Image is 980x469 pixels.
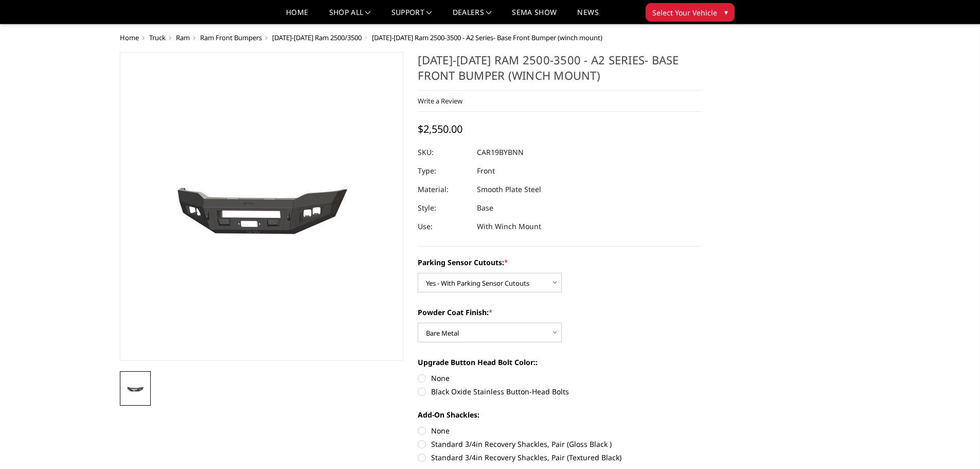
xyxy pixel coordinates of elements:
a: Write a Review [418,96,462,106]
label: None [418,373,702,384]
span: $2,550.00 [418,122,462,136]
dd: Smooth Plate Steel [477,180,541,199]
a: SEMA Show [512,9,557,24]
dd: Front [477,162,495,180]
label: Powder Coat Finish: [418,307,702,318]
span: ▾ [724,7,728,18]
a: Truck [149,33,166,42]
dd: CAR19BYBNN [477,143,524,162]
a: Ram [176,33,190,42]
dd: With Winch Mount [477,217,541,236]
iframe: Chat Widget [929,420,980,469]
label: Black Oxide Stainless Button-Head Bolts [418,386,702,397]
a: Support [391,9,432,24]
a: News [577,9,598,24]
a: Dealers [453,9,492,24]
dt: SKU: [418,143,469,162]
dt: Use: [418,217,469,236]
label: None [418,425,702,436]
a: [DATE]-[DATE] Ram 2500/3500 [272,33,362,42]
label: Add-On Shackles: [418,409,702,420]
span: [DATE]-[DATE] Ram 2500-3500 - A2 Series- Base Front Bumper (winch mount) [372,33,602,42]
label: Standard 3/4in Recovery Shackles, Pair (Textured Black) [418,452,702,463]
dt: Type: [418,162,469,180]
dd: Base [477,199,493,217]
span: Select Your Vehicle [652,7,717,18]
a: shop all [329,9,371,24]
a: 2019-2025 Ram 2500-3500 - A2 Series- Base Front Bumper (winch mount) [120,52,404,361]
label: Parking Sensor Cutouts: [418,257,702,268]
dt: Material: [418,180,469,199]
a: Ram Front Bumpers [200,33,262,42]
label: Standard 3/4in Recovery Shackles, Pair (Gloss Black ) [418,439,702,449]
img: 2019-2025 Ram 2500-3500 - A2 Series- Base Front Bumper (winch mount) [123,383,148,394]
button: Select Your Vehicle [646,3,735,22]
h1: [DATE]-[DATE] Ram 2500-3500 - A2 Series- Base Front Bumper (winch mount) [418,52,702,91]
dt: Style: [418,199,469,217]
label: Upgrade Button Head Bolt Color:: [418,357,702,368]
a: Home [120,33,139,42]
a: Home [286,9,308,24]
